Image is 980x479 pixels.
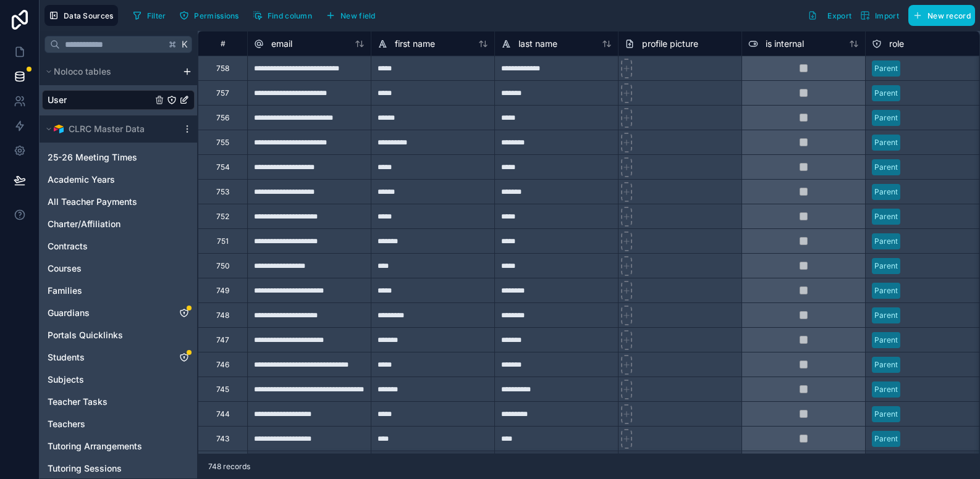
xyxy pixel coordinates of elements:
[642,38,698,50] span: profile picture
[48,440,142,452] span: Tutoring Arrangements
[64,11,114,20] span: Data Sources
[216,310,229,320] div: 748
[216,187,229,197] div: 753
[217,236,229,246] div: 751
[48,418,85,430] span: Teachers
[874,186,898,198] div: Parent
[216,138,229,148] div: 755
[42,192,195,212] div: All Teacher Payments
[42,348,195,367] div: Students
[42,459,195,478] div: Tutoring Sessions
[874,260,898,272] div: Parent
[40,58,197,478] div: scrollable content
[208,39,238,48] div: #
[216,335,229,345] div: 747
[180,40,189,49] span: K
[42,214,195,234] div: Charter/Affiliation
[927,11,971,20] span: New record
[903,5,975,26] a: New record
[48,94,67,106] span: User
[42,259,195,278] div: Courses
[874,285,898,296] div: Parent
[48,329,123,341] span: Portals Quicklinks
[874,137,898,148] div: Parent
[216,64,229,73] div: 758
[908,5,975,26] button: New record
[42,392,195,412] div: Teacher Tasks
[42,436,195,456] div: Tutoring Arrangements
[216,286,229,296] div: 749
[48,262,82,275] span: Courses
[874,162,898,173] div: Parent
[147,11,166,20] span: Filter
[54,124,64,134] img: Airtable Logo
[889,38,904,50] span: role
[216,385,229,394] div: 745
[856,5,903,26] button: Import
[216,212,229,222] div: 752
[340,11,376,20] span: New field
[874,88,898,99] div: Parent
[208,462,250,472] span: 748 records
[48,240,88,252] span: Contracts
[42,63,177,80] button: Noloco tables
[216,409,230,419] div: 744
[216,261,230,271] div: 750
[48,373,84,386] span: Subjects
[42,236,195,256] div: Contracts
[874,433,898,444] div: Parent
[48,218,120,230] span: Charter/Affiliation
[216,434,229,444] div: 743
[44,5,118,26] button: Data Sources
[766,38,804,50] span: is internal
[42,303,195,323] div: Guardians
[48,307,90,319] span: Guardians
[874,335,898,346] div: Parent
[395,38,435,50] span: first name
[216,162,230,172] div: 754
[175,6,243,25] button: Permissions
[48,151,137,164] span: 25-26 Meeting Times
[874,359,898,370] div: Parent
[874,112,898,123] div: Parent
[69,123,145,135] span: CLRC Master Data
[216,113,229,123] div: 756
[42,90,195,110] div: User
[321,6,380,25] button: New field
[803,5,856,26] button: Export
[54,65,111,78] span: Noloco tables
[194,11,239,20] span: Permissions
[42,325,195,345] div: Portals Quicklinks
[48,196,137,208] span: All Teacher Payments
[874,384,898,395] div: Parent
[874,236,898,247] div: Parent
[271,38,292,50] span: email
[875,11,899,20] span: Import
[42,148,195,167] div: 25-26 Meeting Times
[874,409,898,420] div: Parent
[268,11,312,20] span: Find column
[42,414,195,434] div: Teachers
[48,285,82,297] span: Families
[874,310,898,321] div: Parent
[42,370,195,389] div: Subjects
[248,6,316,25] button: Find column
[874,63,898,74] div: Parent
[216,88,229,98] div: 757
[518,38,557,50] span: last name
[42,281,195,301] div: Families
[827,11,851,20] span: Export
[48,173,115,186] span: Academic Years
[874,211,898,222] div: Parent
[42,120,177,138] button: Airtable LogoCLRC Master Data
[48,396,108,408] span: Teacher Tasks
[128,6,171,25] button: Filter
[48,462,122,475] span: Tutoring Sessions
[48,351,85,364] span: Students
[42,170,195,190] div: Academic Years
[175,6,248,25] a: Permissions
[216,360,229,370] div: 746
